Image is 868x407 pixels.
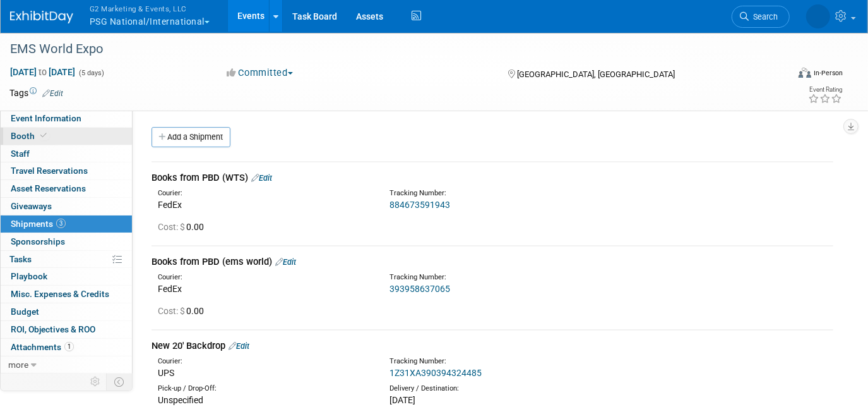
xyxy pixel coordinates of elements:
div: Tracking Number: [389,356,660,367]
a: Add a Shipment [152,127,230,147]
span: Budget [11,307,39,317]
a: Budget [1,303,132,320]
span: Giveaways [11,201,52,211]
span: [GEOGRAPHIC_DATA], [GEOGRAPHIC_DATA] [518,70,675,79]
span: more [8,360,28,370]
span: ROI, Objectives & ROO [11,324,95,334]
a: 884673591943 [389,200,450,210]
div: Event Rating [808,87,842,93]
a: Edit [229,341,249,351]
span: Playbook [11,271,47,281]
img: ExhibitDay [10,11,73,23]
div: Tracking Number: [389,272,660,282]
span: Event Information [11,113,81,123]
a: 393958637065 [389,284,450,294]
div: Pick-up / Drop-Off: [158,384,371,394]
div: FedEx [158,198,371,211]
div: Courier: [158,188,371,198]
a: Asset Reservations [1,180,132,197]
span: G2 Marketing & Events, LLC [90,2,210,15]
span: Tasks [9,254,32,264]
div: Delivery / Destination: [389,384,602,394]
a: Staff [1,145,132,162]
span: 1 [64,342,74,351]
span: Asset Reservations [11,183,86,193]
a: Booth [1,128,132,145]
span: Travel Reservations [11,166,88,176]
a: Playbook [1,268,132,285]
a: Search [732,6,790,28]
img: Format-Inperson.png [799,68,811,78]
div: [DATE] [389,394,602,406]
div: Event Format [720,66,843,85]
div: Books from PBD (ems world) [152,255,833,269]
i: Booth reservation complete [40,132,47,139]
div: New 20' Backdrop [152,339,833,353]
span: Search [749,12,778,21]
span: Sponsorships [11,236,65,246]
span: Cost: $ [158,222,186,232]
a: Tasks [1,251,132,268]
a: Misc. Expenses & Credits [1,286,132,303]
a: Edit [42,89,63,98]
a: Event Information [1,110,132,127]
a: Edit [275,257,296,267]
div: FedEx [158,282,371,295]
span: [DATE] [DATE] [9,66,76,78]
div: Courier: [158,356,371,367]
span: Cost: $ [158,306,186,316]
span: 3 [56,219,66,228]
span: (5 days) [78,69,104,77]
td: Personalize Event Tab Strip [85,374,107,390]
div: UPS [158,367,371,379]
span: Shipments [11,219,66,229]
a: 1Z31XA390394324485 [389,368,482,378]
a: Shipments3 [1,216,132,233]
a: Giveaways [1,198,132,215]
div: Tracking Number: [389,188,660,198]
a: ROI, Objectives & ROO [1,321,132,338]
div: In-Person [813,68,843,78]
span: 0.00 [158,306,209,316]
span: Booth [11,131,49,141]
a: Attachments1 [1,339,132,356]
button: Committed [223,66,298,80]
td: Toggle Event Tabs [107,374,133,390]
a: Sponsorships [1,233,132,250]
span: Attachments [11,342,74,352]
span: Unspecified [158,395,203,405]
a: Edit [251,173,272,183]
div: Books from PBD (WTS) [152,171,833,185]
a: Travel Reservations [1,162,132,179]
div: Courier: [158,272,371,282]
span: 0.00 [158,222,209,232]
a: more [1,356,132,374]
span: Misc. Expenses & Credits [11,289,109,299]
span: Staff [11,149,30,159]
td: Tags [9,87,63,99]
img: Laine Butler [806,4,830,28]
span: to [37,67,49,77]
div: EMS World Expo [6,38,772,61]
